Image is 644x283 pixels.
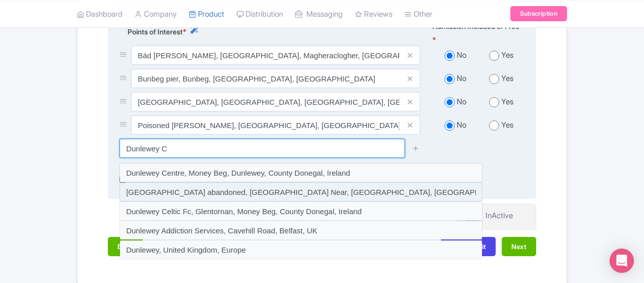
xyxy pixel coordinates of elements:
label: Yes [501,96,513,108]
label: No [457,119,466,131]
label: No [457,50,466,61]
label: Yes [501,50,513,61]
a: Subscription [510,6,567,21]
label: Yes [501,119,513,131]
div: InActive [486,210,513,222]
button: Next [502,237,536,256]
div: Open Intercom Messenger [610,249,634,273]
label: No [457,96,466,108]
button: Back [108,237,143,256]
label: Yes [501,73,513,85]
label: No [457,73,466,85]
span: Points of Interest [128,26,183,37]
